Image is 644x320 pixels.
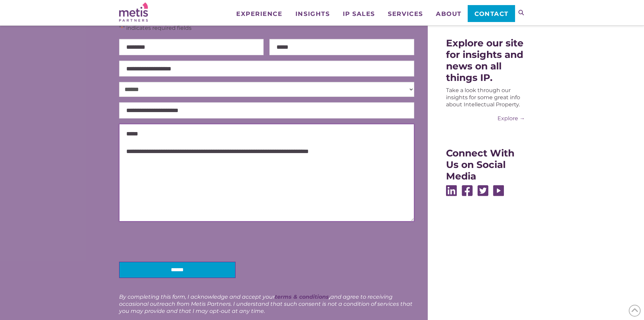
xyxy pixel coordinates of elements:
[119,294,413,314] em: By completing this form, I acknowledge and accept your and agree to receiving occasional outreach...
[275,294,329,300] a: terms & conditions
[446,185,457,196] img: Linkedin
[446,115,525,122] a: Explore →
[236,11,282,17] span: Experience
[436,11,462,17] span: About
[493,185,504,196] img: Youtube
[446,87,525,108] div: Take a look through our insights for some great info about Intellectual Property.
[446,147,525,182] div: Connect With Us on Social Media
[462,185,473,196] img: Facebook
[119,227,222,253] iframe: reCAPTCHA
[478,185,488,196] img: Twitter
[343,11,375,17] span: IP Sales
[119,24,414,32] p: " " indicates required fields
[295,11,330,17] span: Insights
[275,294,330,300] strong: ,
[119,2,148,22] img: Metis Partners
[629,305,641,317] span: Back to Top
[468,5,515,22] a: Contact
[474,11,509,17] span: Contact
[446,37,525,83] div: Explore our site for insights and news on all things IP.
[388,11,423,17] span: Services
